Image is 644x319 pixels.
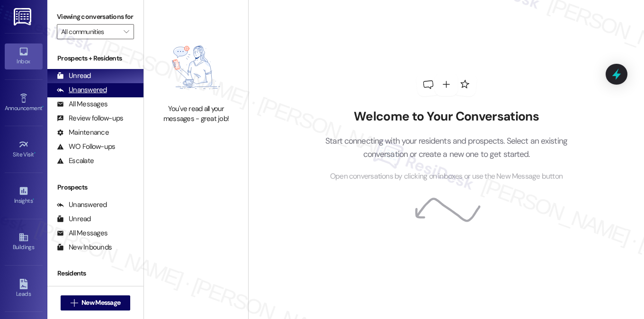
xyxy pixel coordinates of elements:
div: WO Follow-ups [57,142,115,152]
div: Prospects + Residents [47,53,143,63]
div: Unanswered [57,85,107,95]
div: All Messages [57,99,107,109]
button: New Message [61,295,131,310]
a: Leads [5,276,43,302]
span: • [33,196,34,203]
a: Inbox [5,43,43,69]
span: Open conversations by clicking on inboxes or use the New Message button [330,171,563,182]
div: New Inbounds [57,242,112,252]
a: Site Visit • [5,137,43,162]
i:  [124,28,129,35]
img: ResiDesk Logo [14,8,33,26]
div: Unread [57,214,91,224]
div: All Messages [57,228,107,238]
div: Review follow-ups [57,113,123,123]
p: Start connecting with your residents and prospects. Select an existing conversation or create a n... [311,134,582,161]
div: Residents [47,268,143,278]
img: empty-state [154,35,238,99]
div: Escalate [57,156,94,166]
span: • [42,103,44,110]
div: Unanswered [57,200,107,210]
label: Viewing conversations for [57,9,134,24]
a: Insights • [5,183,43,208]
div: You've read all your messages - great job! [154,104,238,124]
a: Buildings [5,229,43,255]
div: Prospects [47,182,143,192]
div: Unread [57,71,91,81]
h2: Welcome to Your Conversations [311,109,582,124]
input: All communities [61,24,119,39]
span: • [34,150,36,156]
div: Maintenance [57,128,109,138]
